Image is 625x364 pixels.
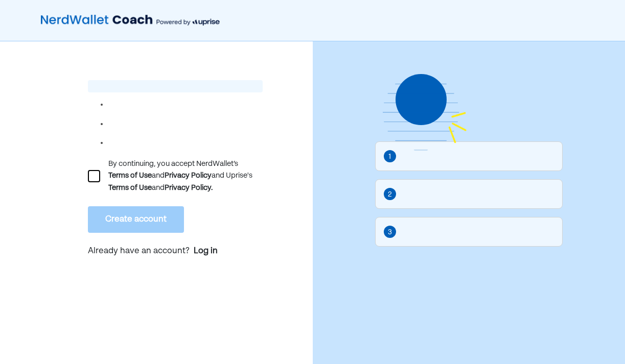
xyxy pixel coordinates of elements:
div: By continuing, you accept NerdWallet’s and and Uprise's and [108,158,262,194]
a: Log in [194,245,218,257]
div: 3 [388,227,392,238]
div: Terms of Use [108,182,152,194]
button: Create account [88,206,184,233]
div: Privacy Policy [165,169,212,182]
p: Already have an account? [88,245,262,258]
div: 1 [388,151,391,162]
div: Privacy Policy. [165,182,213,194]
div: Terms of Use [108,169,152,182]
div: 2 [388,189,392,200]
